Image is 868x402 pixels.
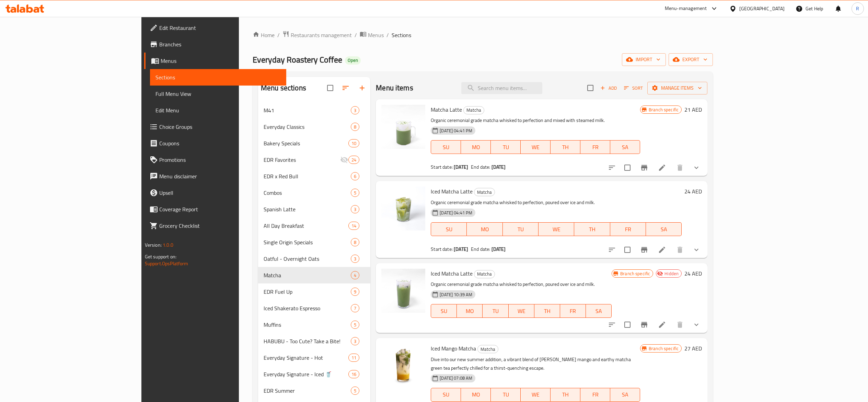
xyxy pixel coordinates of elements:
button: TH [551,140,580,154]
span: WE [511,306,532,316]
span: Sections [392,31,411,39]
p: Organic ceremonial grade matcha whisked to perfection and mixed with steamed milk. [431,116,640,125]
span: Single Origin Specials [264,238,351,246]
button: SU [431,388,461,402]
a: Full Menu View [150,86,286,102]
div: items [351,387,359,395]
span: 10 [349,140,359,147]
span: TH [577,224,607,234]
button: show more [688,159,705,176]
h6: 27 AED [684,344,702,353]
a: Sections [150,69,286,86]
button: TH [574,222,610,236]
div: items [351,304,359,312]
a: Edit Restaurant [144,20,286,36]
img: Iced Mango Matcha [381,344,425,388]
h6: 24 AED [684,187,702,196]
span: R [856,5,859,12]
div: items [348,222,359,230]
div: Single Origin Specials8 [258,234,370,250]
div: items [348,156,359,164]
img: Iced Matcha Latte [381,187,425,231]
button: MO [461,388,491,402]
div: Menu-management [665,4,707,13]
span: Menus [368,31,384,39]
span: 5 [351,388,359,394]
div: HABUBU - Too Cute? Take a Bite! [264,337,351,345]
div: Iced Shakerato Espresso [264,304,351,312]
span: 16 [349,371,359,378]
span: End date: [471,163,490,171]
span: Start date: [431,163,453,171]
button: SA [610,388,640,402]
span: WE [523,142,548,152]
span: Add [599,84,618,92]
span: Matcha [478,345,498,353]
span: Sort [624,84,643,92]
span: Open [345,57,361,63]
a: Menus [360,31,384,40]
li: / [355,31,357,39]
span: 11 [349,355,359,361]
a: Edit menu item [658,164,666,172]
span: 3 [351,338,359,345]
button: MO [461,140,491,154]
div: Muffins5 [258,316,370,333]
svg: Inactive section [340,156,348,164]
button: SU [431,304,457,318]
button: import [622,53,666,66]
span: 14 [349,223,359,229]
span: Oatful - Overnight Oats [264,255,351,263]
div: EDR Favorites24 [258,152,370,168]
a: Menu disclaimer [144,168,286,185]
b: [DATE] [454,245,468,254]
span: Full Menu View [155,90,281,98]
span: Combos [264,189,351,197]
div: EDR Summer5 [258,382,370,399]
span: Matcha [264,271,351,279]
div: items [351,205,359,213]
span: M41 [264,106,351,114]
button: TU [483,304,508,318]
div: Iced Shakerato Espresso7 [258,300,370,316]
span: WE [523,390,548,400]
span: All Day Breakfast [264,222,348,230]
a: Coverage Report [144,201,286,217]
span: Branch specific [646,345,681,352]
button: delete [672,316,688,333]
span: 5 [351,190,359,196]
div: EDR x Red Bull [264,172,351,180]
div: EDR x Red Bull6 [258,168,370,185]
a: Edit menu item [658,246,666,254]
span: TU [494,390,518,400]
button: Sort [622,83,645,93]
span: 24 [349,157,359,163]
span: 8 [351,239,359,246]
button: TU [503,222,539,236]
div: Everyday Classics [264,123,351,131]
div: items [351,238,359,246]
span: 7 [351,305,359,312]
span: Edit Restaurant [159,24,281,32]
button: Branch-specific-item [636,159,652,176]
svg: Show Choices [692,164,701,172]
div: Combos5 [258,185,370,201]
div: Matcha [477,345,498,353]
span: Branch specific [646,107,681,113]
button: SA [646,222,682,236]
a: Promotions [144,152,286,168]
span: Edit Menu [155,106,281,114]
span: Iced Matcha Latte [431,268,473,279]
span: Sort items [620,83,647,93]
p: Organic ceremonial grade matcha whisked to perfection, poured over ice and milk. [431,280,612,289]
span: [DATE] 07:08 AM [437,375,475,381]
span: Select all sections [323,81,337,95]
span: Everyday Roastery Coffee [253,52,342,67]
span: import [627,55,660,64]
span: Bakery Specials [264,139,348,147]
span: Everyday Signature - Hot [264,354,348,362]
button: Branch-specific-item [636,316,652,333]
